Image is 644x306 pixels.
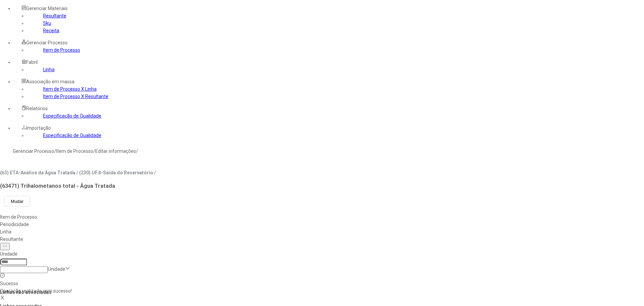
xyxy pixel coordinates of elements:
span: Gerenciar Materiais [26,6,68,11]
span: Mudar [11,199,24,204]
a: Receita [43,28,59,33]
a: Especificação de Qualidade [43,113,101,119]
a: Especificação de Qualidade [43,133,101,138]
a: Item de Processo X Resultante [43,94,108,99]
span: Fabril [26,59,38,65]
a: Item de Processo [56,148,93,154]
a: Resultante [43,13,66,18]
nz-breadcrumb-separator: / [93,148,95,154]
nz-breadcrumb-separator: / [136,148,138,154]
button: Mudar [4,196,30,207]
a: Item de Processo [43,47,80,53]
span: Gerenciar Processo [26,40,68,45]
a: Item de Processo X Linha [43,86,97,92]
a: Sku [43,20,51,26]
span: Relatórios [26,106,48,111]
nz-breadcrumb-separator: / [54,148,56,154]
span: Importação [26,125,51,131]
a: Editar informações [95,148,136,154]
a: Linha [43,67,55,72]
a: Gerenciar Processo [13,148,54,154]
nz-select-placeholder: Unidade [48,266,65,272]
span: Associação em massa [26,79,74,84]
